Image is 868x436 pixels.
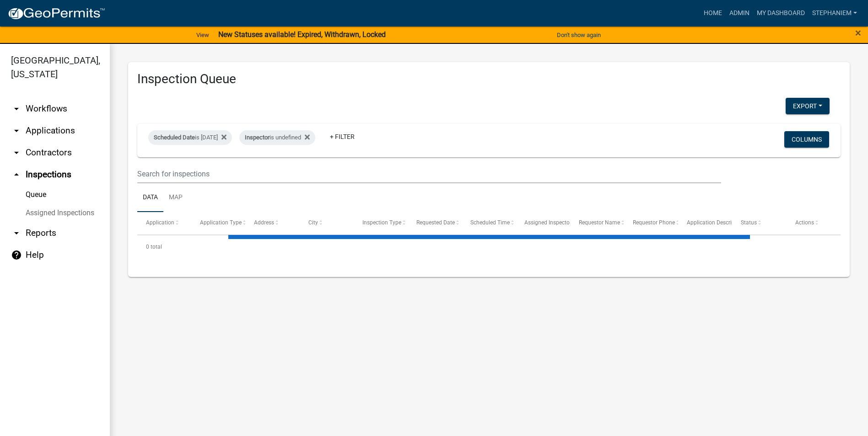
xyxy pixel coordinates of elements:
a: Data [137,183,163,213]
datatable-header-cell: Application Description [678,212,732,234]
datatable-header-cell: Scheduled Time [462,212,516,234]
i: arrow_drop_up [11,169,22,180]
datatable-header-cell: Application Type [191,212,245,234]
a: Home [700,5,726,22]
span: Application Description [687,219,744,226]
datatable-header-cell: Status [732,212,786,234]
datatable-header-cell: Requestor Phone [624,212,678,234]
i: help [11,250,22,261]
button: Don't show again [553,27,604,43]
span: Application Type [200,219,242,226]
span: Assigned Inspector [525,219,572,226]
strong: New Statuses available! Expired, Withdrawn, Locked [218,30,386,39]
button: Columns [784,131,829,148]
span: Address [254,219,275,226]
i: arrow_drop_down [11,103,22,114]
a: Admin [726,5,753,22]
datatable-header-cell: Requestor Name [570,212,624,234]
span: Status [741,219,757,226]
a: Map [163,183,188,213]
div: is [DATE] [148,130,232,145]
i: arrow_drop_down [11,228,22,239]
datatable-header-cell: City [300,212,354,234]
i: arrow_drop_down [11,125,22,136]
a: + Filter [323,128,362,145]
span: City [308,219,318,226]
div: 0 total [137,235,841,258]
datatable-header-cell: Inspection Type [354,212,408,234]
span: Requestor Phone [633,219,675,226]
span: Scheduled Time [471,219,510,226]
span: Requested Date [416,219,455,226]
span: Application [146,219,174,226]
i: arrow_drop_down [11,147,22,158]
datatable-header-cell: Actions [787,212,841,234]
button: Export [786,98,830,114]
div: is undefined [239,130,315,145]
datatable-header-cell: Application [137,212,191,234]
datatable-header-cell: Address [245,212,299,234]
h3: Inspection Queue [137,71,841,87]
button: Close [855,27,861,38]
span: Scheduled Date [154,134,195,141]
a: My Dashboard [753,5,809,22]
datatable-header-cell: Assigned Inspector [516,212,570,234]
span: Requestor Name [579,219,620,226]
datatable-header-cell: Requested Date [408,212,462,234]
span: Inspector [245,134,270,141]
span: Actions [795,219,814,226]
a: View [193,27,213,43]
span: Inspection Type [362,219,401,226]
span: × [855,27,861,39]
input: Search for inspections [137,165,721,183]
a: StephanieM [809,5,861,22]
